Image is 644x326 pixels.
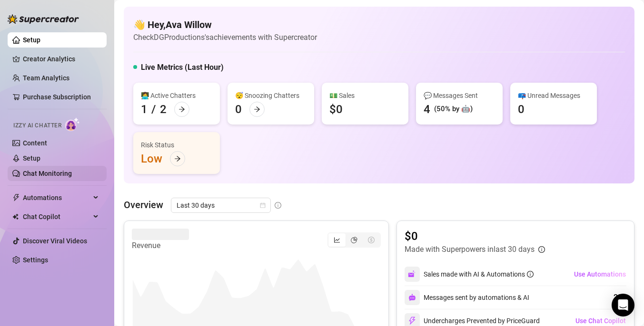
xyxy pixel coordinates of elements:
div: 2 [160,102,167,117]
span: line-chart [334,237,340,243]
div: (50% by 🤖) [434,104,473,115]
div: 1 [141,102,148,117]
a: Purchase Subscription [23,93,91,101]
a: Team Analytics [23,74,69,82]
a: Discover Viral Videos [23,237,87,245]
span: arrow-right [174,155,181,162]
article: $0 [405,229,545,244]
div: Risk Status [141,140,212,150]
div: 📪 Unread Messages [518,90,589,101]
span: info-circle [527,271,534,278]
span: Use Chat Copilot [575,317,626,325]
a: Content [23,139,47,147]
span: Chat Copilot [23,209,90,224]
div: Open Intercom Messenger [612,294,634,316]
img: Chat Copilot [12,213,19,220]
img: svg%3e [408,270,416,278]
div: Messages sent by automations & AI [405,290,529,305]
h4: 👋 Hey, Ava Willow [133,18,317,31]
span: calendar [260,202,266,208]
article: Overview [124,198,163,212]
span: pie-chart [351,237,357,243]
a: Setup [23,36,40,44]
button: Use Automations [574,267,626,282]
div: $0 [329,102,343,117]
a: Chat Monitoring [23,170,72,177]
article: Revenue [132,240,189,251]
div: 4 [424,102,430,117]
a: Setup [23,154,40,162]
article: Check DGProductions's achievements with Supercreator [133,31,317,43]
img: AI Chatter [65,117,80,131]
div: 😴 Snoozing Chatters [235,90,307,101]
span: arrow-right [254,106,260,113]
h5: Live Metrics (Last Hour) [141,62,224,73]
span: Use Automations [574,270,626,278]
img: svg%3e [408,316,416,325]
div: 0 [235,102,242,117]
span: Last 30 days [177,198,265,212]
div: 💵 Sales [329,90,401,101]
span: Automations [23,190,90,205]
div: 💬 Messages Sent [424,90,495,101]
div: 0 [518,102,525,117]
img: logo-BBDzfeDw.svg [8,14,79,24]
div: Sales made with AI & Automations [424,269,534,279]
article: Made with Superpowers in last 30 days [405,244,535,255]
span: Izzy AI Chatter [13,121,61,130]
span: thunderbolt [12,194,20,201]
span: dollar-circle [368,237,375,243]
span: info-circle [275,202,281,209]
div: 205 [614,292,626,303]
a: Settings [23,256,48,264]
a: Creator Analytics [23,51,99,67]
div: segmented control [327,232,381,248]
div: 👩‍💻 Active Chatters [141,90,212,101]
img: svg%3e [408,294,416,301]
span: info-circle [538,246,545,253]
span: arrow-right [178,106,185,113]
